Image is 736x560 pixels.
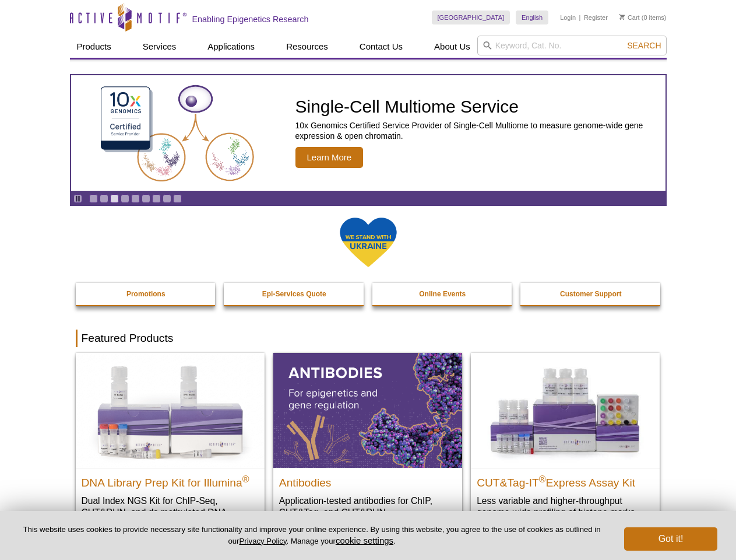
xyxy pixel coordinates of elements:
[70,36,118,58] a: Products
[471,353,660,530] a: CUT&Tag-IT® Express Assay Kit CUT&Tag-IT®Express Assay Kit Less variable and higher-throughput ge...
[560,290,621,298] strong: Customer Support
[100,194,108,203] a: Go to slide 2
[273,353,462,467] img: All Antibodies
[239,537,286,545] a: Privacy Policy
[142,194,150,203] a: Go to slide 6
[82,471,259,489] h2: DNA Library Prep Kit for Illumina
[427,36,477,58] a: About Us
[89,194,98,203] a: Go to slide 1
[19,524,605,547] p: This website uses cookies to provide necessary site functionality and improve your online experie...
[295,98,660,116] h2: Single-Cell Multiome Service
[471,353,660,467] img: CUT&Tag-IT® Express Assay Kit
[516,10,548,24] a: English
[477,495,654,519] p: Less variable and higher-throughput genome-wide profiling of histone marks​.
[279,36,335,58] a: Resources
[121,194,129,203] a: Go to slide 4
[152,194,161,203] a: Go to slide 7
[71,75,665,191] a: Single-Cell Multiome Service Single-Cell Multiome Service 10x Genomics Certified Service Provider...
[477,36,667,55] input: Keyword, Cat. No.
[224,283,365,305] a: Epi-Services Quote
[262,290,326,298] strong: Epi-Services Quote
[76,283,217,305] a: Promotions
[242,474,249,484] sup: ®
[76,330,661,347] h2: Featured Products
[163,194,171,203] a: Go to slide 8
[73,194,82,203] a: Toggle autoplay
[584,13,608,22] a: Register
[136,36,184,58] a: Services
[520,283,661,305] a: Customer Support
[619,14,625,20] img: Your Cart
[539,474,546,484] sup: ®
[295,120,660,141] p: 10x Genomics Certified Service Provider of Single-Cell Multiome to measure genome-wide gene expre...
[200,36,262,58] a: Applications
[110,194,119,203] a: Go to slide 3
[560,13,576,22] a: Login
[192,14,309,24] h2: Enabling Epigenetics Research
[76,353,265,467] img: DNA Library Prep Kit for Illumina
[279,495,456,519] p: Application-tested antibodies for ChIP, CUT&Tag, and CUT&RUN.
[279,471,456,489] h2: Antibodies
[273,353,462,530] a: All Antibodies Antibodies Application-tested antibodies for ChIP, CUT&Tag, and CUT&RUN.
[353,36,410,58] a: Contact Us
[372,283,513,305] a: Online Events
[90,80,265,187] img: Single-Cell Multiome Service
[339,216,397,268] img: We Stand With Ukraine
[419,290,466,298] strong: Online Events
[71,75,665,191] article: Single-Cell Multiome Service
[131,194,140,203] a: Go to slide 5
[624,527,717,551] button: Got it!
[627,41,661,50] span: Search
[579,10,581,24] li: |
[126,290,165,298] strong: Promotions
[336,535,393,545] button: cookie settings
[173,194,182,203] a: Go to slide 9
[624,40,664,51] button: Search
[295,147,364,168] span: Learn More
[477,471,654,489] h2: CUT&Tag-IT Express Assay Kit
[619,10,667,24] li: (0 items)
[619,13,640,22] a: Cart
[82,495,259,530] p: Dual Index NGS Kit for ChIP-Seq, CUT&RUN, and ds methylated DNA assays.
[432,10,510,24] a: [GEOGRAPHIC_DATA]
[76,353,265,541] a: DNA Library Prep Kit for Illumina DNA Library Prep Kit for Illumina® Dual Index NGS Kit for ChIP-...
